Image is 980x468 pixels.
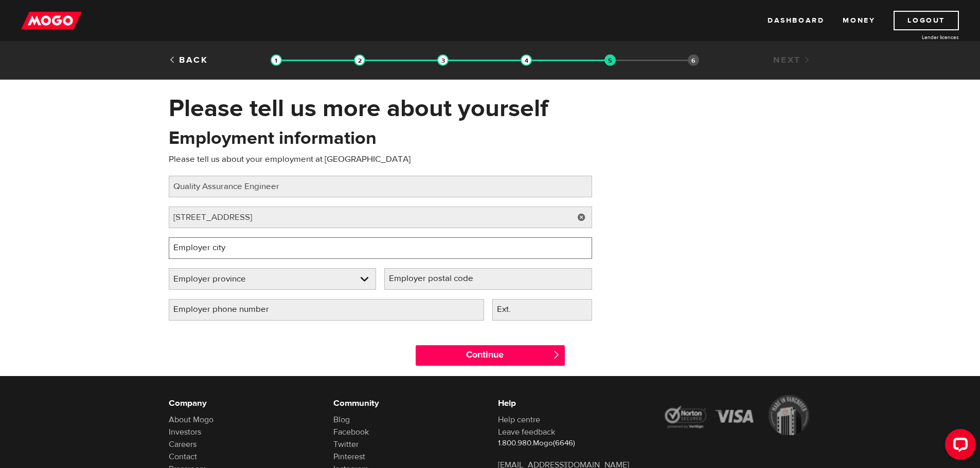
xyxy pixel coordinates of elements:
[937,425,980,468] iframe: LiveChat chat widget
[498,438,647,448] p: 1.800.980.Mogo(6646)
[604,54,616,66] img: transparent-188c492fd9eaac0f573672f40bb141c2.gif
[169,237,246,258] label: Employer city
[169,299,290,320] label: Employer phone number
[384,268,494,289] label: Employer postal code
[169,54,208,66] a: Back
[169,452,197,462] a: Contact
[169,95,812,122] h1: Please tell us more about yourself
[768,11,824,30] a: Dashboard
[773,54,811,66] a: Next
[416,345,565,366] input: Continue
[437,54,449,66] img: transparent-188c492fd9eaac0f573672f40bb141c2.gif
[663,395,812,435] img: legal-icons-92a2ffecb4d32d839781d1b4e4802d7b.png
[169,153,592,165] p: Please tell us about your employment at [GEOGRAPHIC_DATA]
[894,11,959,30] a: Logout
[552,350,561,359] span: 
[354,54,365,66] img: transparent-188c492fd9eaac0f573672f40bb141c2.gif
[521,54,532,66] img: transparent-188c492fd9eaac0f573672f40bb141c2.gif
[843,11,875,30] a: Money
[333,415,350,425] a: Blog
[271,54,282,66] img: transparent-188c492fd9eaac0f573672f40bb141c2.gif
[169,415,213,425] a: About Mogo
[333,439,359,450] a: Twitter
[333,452,365,462] a: Pinterest
[333,397,483,409] h6: Community
[882,33,959,41] a: Lender licences
[169,427,201,437] a: Investors
[498,397,647,409] h6: Help
[498,427,555,437] a: Leave feedback
[169,127,377,149] h2: Employment information
[333,427,369,437] a: Facebook
[492,299,532,320] label: Ext.
[169,397,318,409] h6: Company
[21,11,82,30] img: mogo_logo-11ee424be714fa7cbb0f0f49df9e16ec.png
[169,439,197,450] a: Careers
[498,415,540,425] a: Help centre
